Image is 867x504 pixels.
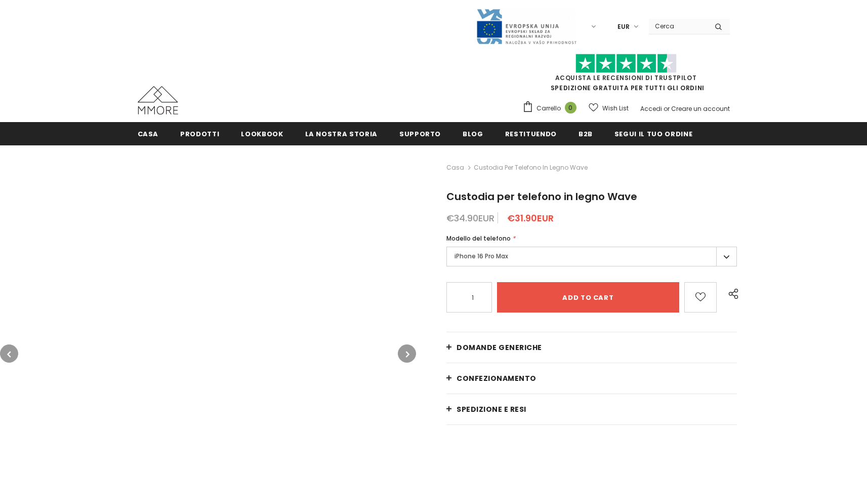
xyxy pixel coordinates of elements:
span: Wish List [602,103,629,113]
span: Segui il tuo ordine [614,129,692,139]
a: Domande generiche [446,332,737,363]
a: Prodotti [180,122,219,145]
span: SPEDIZIONE GRATUITA PER TUTTI GLI ORDINI [522,58,730,92]
span: Lookbook [241,129,283,139]
a: Accedi [640,104,662,113]
a: Acquista le recensioni di TrustPilot [555,73,697,82]
a: Casa [446,162,464,174]
span: Restituendo [505,129,557,139]
span: Blog [463,129,483,139]
a: Casa [138,122,159,145]
a: Creare un account [671,104,730,113]
a: Wish List [589,99,629,117]
span: CONFEZIONAMENTO [457,373,536,383]
a: Lookbook [241,122,283,145]
label: iPhone 16 Pro Max [446,247,737,266]
a: Restituendo [505,122,557,145]
span: La nostra storia [305,129,378,139]
a: Spedizione e resi [446,394,737,424]
span: Custodia per telefono in legno Wave [446,189,637,204]
span: supporto [399,129,441,139]
span: Casa [138,129,159,139]
span: Prodotti [180,129,219,139]
span: 0 [565,102,576,113]
a: B2B [579,122,593,145]
span: EUR [617,22,630,32]
a: CONFEZIONAMENTO [446,363,737,394]
a: Javni Razpis [476,22,577,30]
img: Javni Razpis [476,8,577,45]
span: €31.90EUR [507,212,554,224]
a: supporto [399,122,441,145]
span: Carrello [536,103,561,113]
span: €34.90EUR [446,212,494,224]
span: B2B [579,129,593,139]
input: Add to cart [497,282,679,313]
a: Segui il tuo ordine [614,122,692,145]
a: La nostra storia [305,122,378,145]
img: Casi MMORE [138,86,178,114]
a: Carrello 0 [522,101,582,116]
img: Fidati di Pilot Stars [575,54,677,73]
span: Modello del telefono [446,234,511,243]
a: Blog [463,122,483,145]
span: Spedizione e resi [457,404,526,414]
span: or [664,104,670,113]
span: Custodia per telefono in legno Wave [474,162,588,174]
input: Search Site [649,19,707,33]
span: Domande generiche [457,342,542,353]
